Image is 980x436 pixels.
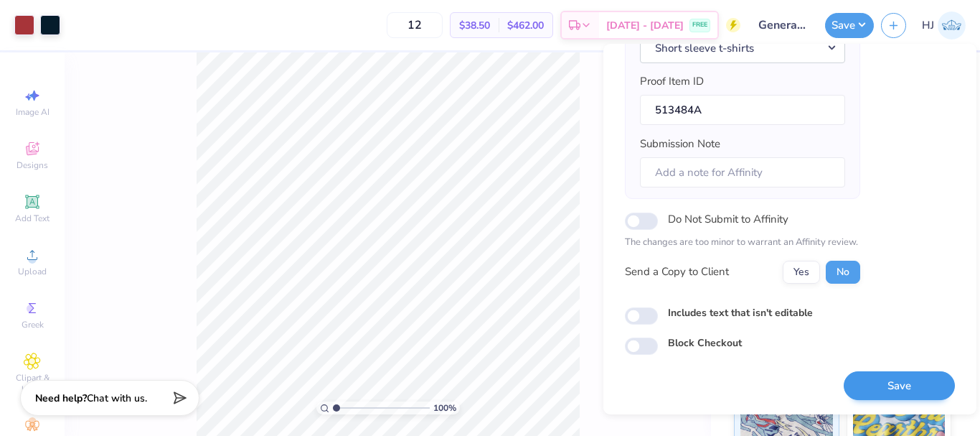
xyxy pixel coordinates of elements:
span: Clipart & logos [7,372,57,395]
label: Block Checkout [668,335,742,351]
span: $462.00 [507,18,544,33]
div: Send a Copy to Client [625,264,729,280]
span: $38.50 [459,18,490,33]
span: FREE [692,20,707,30]
img: Hughe Josh Cabanete [938,11,966,40]
label: Do Not Submit to Affinity [668,210,788,228]
input: – – [387,12,443,38]
span: Greek [22,319,44,330]
label: Includes text that isn't editable [668,305,813,320]
strong: Need help? [35,391,87,405]
span: Add Text [15,213,50,224]
button: No [826,261,860,284]
button: Save [825,13,874,38]
span: 100 % [433,402,456,414]
button: Yes [783,261,820,284]
p: The changes are too minor to warrant an Affinity review. [625,236,860,250]
input: Untitled Design [748,11,818,40]
input: Add a note for Affinity [640,157,845,188]
span: HJ [922,17,934,34]
span: Upload [18,266,47,277]
span: [DATE] - [DATE] [606,18,684,33]
button: Short sleeve t-shirts [640,34,845,63]
button: Save [844,371,955,401]
span: Image AI [16,106,50,118]
span: Chat with us. [87,391,147,405]
label: Submission Note [640,136,720,152]
label: Proof Item ID [640,73,704,90]
a: HJ [922,11,966,40]
span: Designs [17,159,48,171]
